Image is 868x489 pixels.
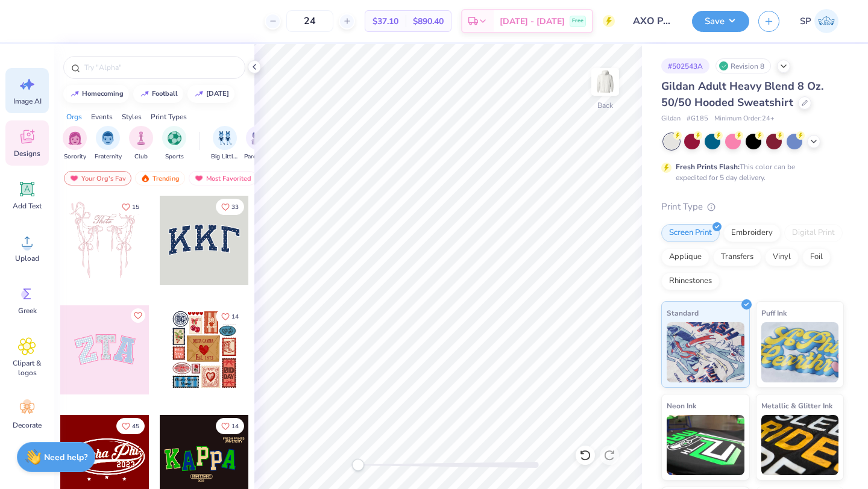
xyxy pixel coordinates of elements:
[593,70,617,94] img: Back
[7,358,47,378] span: Clipart & logos
[162,126,186,161] div: filter for Sports
[63,126,87,161] button: filter button
[63,85,129,103] button: homecoming
[216,199,244,215] button: Like
[661,79,823,110] span: Gildan Adult Heavy Blend 8 Oz. 50/50 Hooded Sweatshirt
[794,9,844,33] a: SP
[765,248,799,266] div: Vinyl
[63,126,87,161] div: filter for Sorority
[802,248,831,266] div: Foil
[216,418,244,434] button: Like
[134,152,148,161] span: Club
[661,272,720,290] div: Rhinestones
[714,114,775,124] span: Minimum Order: 24 +
[661,58,709,73] div: # 502543A
[194,90,204,98] img: trend_line.gif
[165,152,184,161] span: Sports
[83,61,237,73] input: Try "Alpha"
[667,399,696,412] span: Neon Ink
[95,126,122,161] div: filter for Fraternity
[129,126,153,161] div: filter for Club
[66,111,82,122] div: Orgs
[95,126,122,161] button: filter button
[132,423,139,429] span: 45
[572,17,583,25] span: Free
[667,307,699,319] span: Standard
[13,420,42,430] span: Decorate
[715,58,771,73] div: Revision 8
[667,322,744,382] img: Standard
[189,171,257,185] div: Most Favorited
[134,131,148,145] img: Club Image
[218,131,231,145] img: Big Little Reveal Image
[151,111,187,122] div: Print Types
[624,9,683,33] input: Untitled Design
[784,224,843,242] div: Digital Print
[211,126,239,161] button: filter button
[500,15,565,28] span: [DATE] - [DATE]
[676,162,740,172] strong: Fresh Prints Flash:
[761,399,832,412] span: Metallic & Glitter Ink
[162,126,186,161] button: filter button
[244,126,272,161] button: filter button
[661,224,720,242] div: Screen Print
[140,174,150,182] img: trending.gif
[352,459,364,471] div: Accessibility label
[70,90,80,98] img: trend_line.gif
[661,200,844,214] div: Print Type
[152,90,178,97] div: football
[251,131,265,145] img: Parent's Weekend Image
[661,248,709,266] div: Applique
[116,199,145,215] button: Like
[135,171,185,185] div: Trending
[244,126,272,161] div: filter for Parent's Weekend
[687,114,708,124] span: # G185
[44,452,87,463] strong: Need help?
[231,423,239,429] span: 14
[15,254,39,263] span: Upload
[122,111,142,122] div: Styles
[216,308,244,325] button: Like
[187,85,234,103] button: [DATE]
[761,307,787,319] span: Puff Ink
[413,15,444,28] span: $890.40
[18,306,37,316] span: Greek
[676,161,824,183] div: This color can be expedited for 5 day delivery.
[206,90,229,97] div: halloween
[168,131,181,145] img: Sports Image
[69,174,79,182] img: most_fav.gif
[64,171,131,185] div: Your Org's Fav
[761,415,839,475] img: Metallic & Glitter Ink
[133,85,183,103] button: football
[761,322,839,382] img: Puff Ink
[64,152,86,161] span: Sorority
[116,418,145,434] button: Like
[82,90,124,97] div: homecoming
[286,10,333,32] input: – –
[692,11,749,32] button: Save
[800,14,811,28] span: SP
[244,152,272,161] span: Parent's Weekend
[597,100,613,111] div: Back
[13,96,42,106] span: Image AI
[373,15,398,28] span: $37.10
[129,126,153,161] button: filter button
[101,131,115,145] img: Fraternity Image
[13,201,42,211] span: Add Text
[14,149,40,158] span: Designs
[667,415,744,475] img: Neon Ink
[131,308,145,323] button: Like
[723,224,781,242] div: Embroidery
[231,204,239,210] span: 33
[68,131,82,145] img: Sorority Image
[661,114,681,124] span: Gildan
[140,90,149,98] img: trend_line.gif
[814,9,838,33] img: Shivani Patel
[91,111,113,122] div: Events
[211,152,239,161] span: Big Little Reveal
[194,174,204,182] img: most_fav.gif
[211,126,239,161] div: filter for Big Little Reveal
[231,314,239,320] span: 14
[132,204,139,210] span: 15
[713,248,761,266] div: Transfers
